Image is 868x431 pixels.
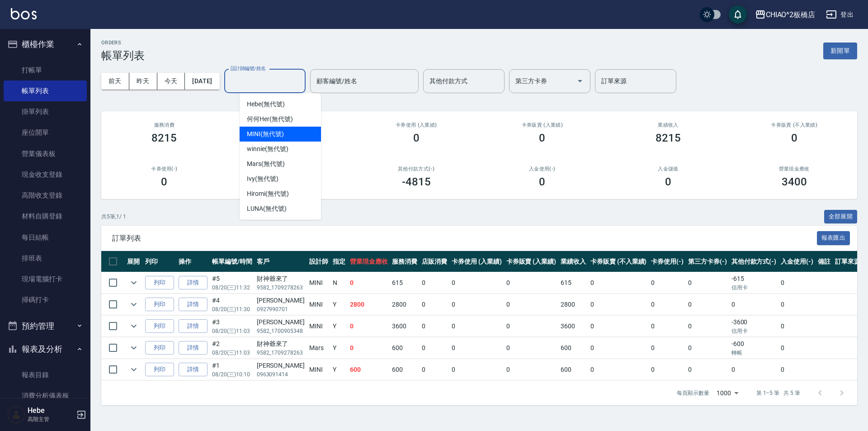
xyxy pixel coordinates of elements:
[257,274,305,284] div: 財神爺來了
[778,251,816,272] th: 入金使用(-)
[420,316,449,337] td: 0
[588,272,649,294] td: 0
[157,73,185,90] button: 今天
[588,316,649,337] td: 0
[588,337,649,359] td: 0
[4,81,87,101] a: 帳單列表
[11,8,37,19] img: Logo
[573,74,587,88] button: Open
[420,251,449,272] th: 店販消費
[210,316,255,337] td: #3
[504,272,559,294] td: 0
[179,319,208,333] a: 詳情
[588,294,649,315] td: 0
[539,175,545,188] h3: 0
[420,359,449,380] td: 0
[649,359,686,380] td: 0
[449,294,504,315] td: 0
[257,284,305,292] p: 9582_1709278263
[817,231,850,245] button: 報表匯出
[212,305,252,313] p: 08/20 (三) 11:30
[247,129,284,139] span: MINI (無代號)
[686,272,729,294] td: 0
[127,363,141,376] button: expand row
[558,337,588,359] td: 600
[731,284,777,292] p: 信用卡
[449,272,504,294] td: 0
[348,251,390,272] th: 營業現金應收
[449,251,504,272] th: 卡券使用 (入業績)
[823,43,857,59] button: 新開單
[729,251,779,272] th: 其他付款方式(-)
[247,144,288,154] span: winnie (無代號)
[247,99,285,109] span: Hebe (無代號)
[751,5,819,24] button: CHIAO^2板橋店
[778,294,816,315] td: 0
[649,294,686,315] td: 0
[364,166,468,172] h2: 其他付款方式(-)
[4,269,87,289] a: 現場電腦打卡
[778,359,816,380] td: 0
[330,294,348,315] td: Y
[817,233,850,242] a: 報表匯出
[390,337,420,359] td: 600
[558,359,588,380] td: 600
[420,294,449,315] td: 0
[4,164,87,185] a: 現金收支登錄
[686,251,729,272] th: 第三方卡券(-)
[4,33,87,56] button: 櫃檯作業
[210,294,255,315] td: #4
[176,251,210,272] th: 操作
[731,327,777,335] p: 信用卡
[28,406,74,415] h5: Hebe
[101,40,145,46] h2: ORDERS
[145,341,174,355] button: 列印
[504,337,559,359] td: 0
[729,294,779,315] td: 0
[255,251,307,272] th: 客戶
[558,251,588,272] th: 業績收入
[364,122,468,128] h2: 卡券使用 (入業績)
[649,316,686,337] td: 0
[649,272,686,294] td: 0
[257,305,305,313] p: 0927990701
[7,406,25,424] img: Person
[348,316,390,337] td: 0
[257,370,305,379] p: 0963091414
[179,341,208,355] a: 詳情
[307,316,330,337] td: MINI
[330,316,348,337] td: Y
[729,359,779,380] td: 0
[129,73,157,90] button: 昨天
[257,327,305,335] p: 9582_1700905348
[656,132,681,144] h3: 8215
[247,114,293,124] span: 何何Her (無代號)
[307,294,330,315] td: MINI
[125,251,143,272] th: 展開
[307,359,330,380] td: MINI
[145,276,174,290] button: 列印
[816,251,833,272] th: 備註
[101,49,145,62] h3: 帳單列表
[756,389,800,397] p: 第 1–5 筆 共 5 筆
[4,60,87,81] a: 打帳單
[257,361,305,370] div: [PERSON_NAME]
[4,206,87,227] a: 材料自購登錄
[390,272,420,294] td: 615
[4,314,87,338] button: 預約管理
[212,284,252,292] p: 08/20 (三) 11:32
[127,341,141,355] button: expand row
[238,122,343,128] h2: 店販消費
[504,316,559,337] td: 0
[4,365,87,385] a: 報表目錄
[247,174,278,184] span: Ivy (無代號)
[778,337,816,359] td: 0
[449,359,504,380] td: 0
[766,9,816,20] div: CHIAO^2板橋店
[210,272,255,294] td: #5
[348,337,390,359] td: 0
[449,337,504,359] td: 0
[616,122,721,128] h2: 業績收入
[348,359,390,380] td: 600
[449,316,504,337] td: 0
